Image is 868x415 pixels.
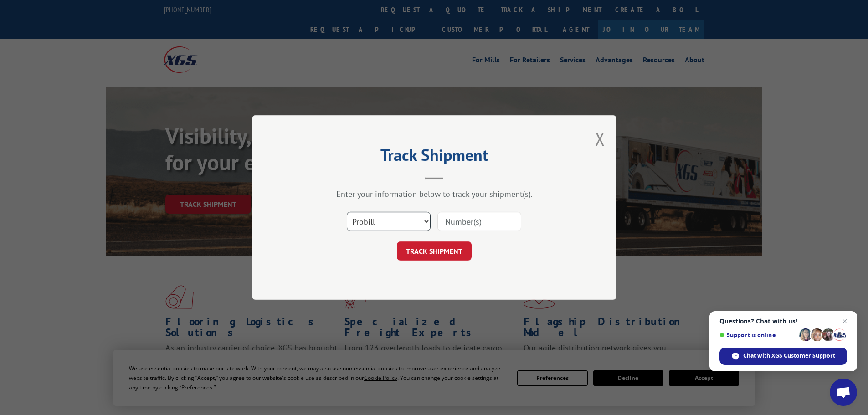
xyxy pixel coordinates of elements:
[830,379,857,406] div: Open chat
[595,127,605,151] button: Close modal
[743,352,835,360] span: Chat with XGS Customer Support
[298,189,571,199] div: Enter your information below to track your shipment(s).
[298,149,571,166] h2: Track Shipment
[719,348,847,365] div: Chat with XGS Customer Support
[839,316,850,327] span: Close chat
[719,318,847,325] span: Questions? Chat with us!
[397,241,472,261] button: TRACK SHIPMENT
[719,332,796,338] span: Support is online
[437,212,521,231] input: Number(s)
